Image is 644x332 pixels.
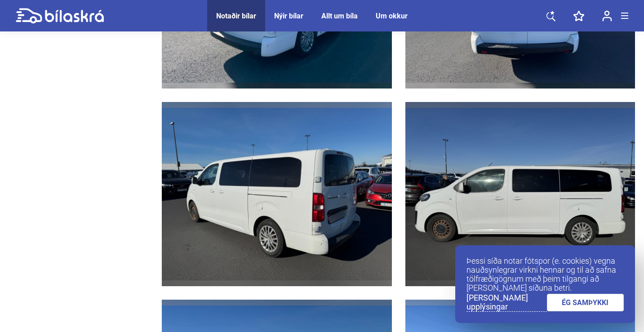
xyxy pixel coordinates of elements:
img: user-login.svg [602,10,612,22]
a: Allt um bíla [321,12,358,20]
a: [PERSON_NAME] upplýsingar [466,293,547,312]
a: ÉG SAMÞYKKI [547,294,624,311]
a: Um okkur [376,12,408,20]
a: Nýir bílar [274,12,303,20]
a: Notaðir bílar [216,12,256,20]
p: Þessi síða notar fótspor (e. cookies) vegna nauðsynlegrar virkni hennar og til að safna tölfræðig... [466,257,624,292]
